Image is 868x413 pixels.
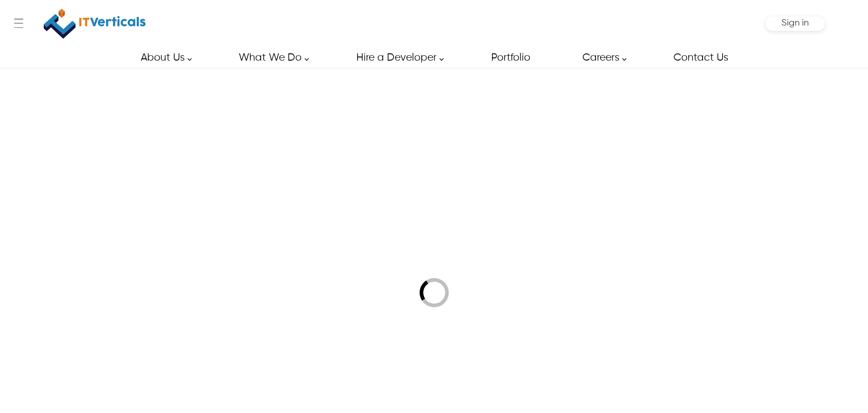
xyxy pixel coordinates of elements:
[781,21,809,27] a: Sign in
[572,47,632,68] a: Careers
[481,47,540,68] a: Portfolio
[43,5,146,43] a: IT Verticals Inc
[44,5,146,43] img: IT Verticals Inc
[130,47,197,68] a: About Us
[346,47,449,68] a: Hire a Developer
[663,47,738,68] a: Contact Us
[781,18,809,28] span: Sign in
[228,47,314,68] a: What We Do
